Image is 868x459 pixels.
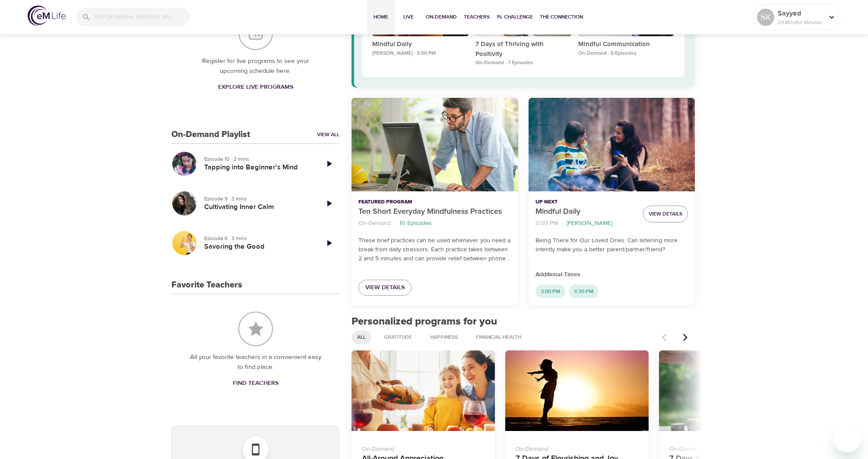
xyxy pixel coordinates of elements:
[578,50,674,57] p: On-Demand · 5 Episodes
[475,40,571,59] p: 7 Days of Thriving with Positivity
[535,270,688,279] p: Additional Times
[189,353,322,372] p: All your favorite teachers in a convienient easy to find place.
[352,334,371,341] span: All
[28,6,66,26] img: logo
[204,242,312,251] h5: Savoring the Good
[475,59,571,67] p: On-Demand · 7 Episodes
[204,163,312,172] h5: Tapping into Beginner's Mind
[94,8,190,26] input: Find programs, teachers, etc...
[171,190,197,216] button: Cultivating Inner Calm
[171,230,197,256] button: Savoring the Good
[229,375,282,391] a: Find Teachers
[398,12,419,22] span: Live
[778,8,824,19] p: Sayyed
[358,236,511,263] p: These brief practices can be used whenever you need a break from daily stressors. Each practice t...
[464,12,490,22] span: Teachers
[649,209,682,219] span: View Details
[535,219,558,228] p: 3:00 PM
[358,280,412,296] a: View Details
[358,198,511,206] p: Featured Program
[426,12,457,22] span: On-Demand
[189,56,322,76] p: Register for live programs to see your upcoming schedule here.
[218,82,293,93] span: Explore Live Programs
[471,334,526,341] span: Financial Health
[578,40,674,50] p: Mindful Communication
[569,284,599,298] div: 3:30 PM
[352,315,695,328] h2: Personalized programs for you
[424,331,463,344] div: Happiness
[425,334,463,341] span: Happiness
[365,282,405,293] span: View Details
[358,206,511,218] p: Ten Short Everyday Mindfulness Practices
[643,206,688,222] button: View Details
[394,218,396,229] li: ·
[659,350,802,431] button: 7 Days of Financial Stress Relief 2
[470,331,527,344] div: Financial Health
[204,203,312,212] h5: Cultivating Inner Calm
[319,233,339,253] a: Play Episode
[352,350,495,431] button: All-Around Appreciation
[567,219,612,228] p: [PERSON_NAME]
[358,218,511,229] nav: breadcrumb
[371,12,391,22] span: Home
[676,328,695,347] button: Next items
[372,40,468,50] p: Mindful Daily
[535,284,565,298] div: 3:00 PM
[171,280,242,290] h3: Favorite Teachers
[757,9,774,26] div: SK
[833,425,861,452] iframe: Button to launch messaging window
[569,288,599,295] span: 3:30 PM
[171,151,197,177] button: Tapping into Beginner's Mind
[204,155,312,163] p: Episode 10 · 2 mins
[778,19,824,26] p: 29 Mindful Minutes
[233,378,279,389] span: Find Teachers
[204,234,312,242] p: Episode 8 · 3 mins
[358,219,391,228] p: On-Demand
[238,312,273,346] img: Favorite Teachers
[535,288,565,295] span: 3:00 PM
[215,79,297,95] a: Explore Live Programs
[529,98,695,191] button: Mindful Daily
[561,218,563,229] li: ·
[352,331,371,344] div: All
[535,236,688,254] p: Being There for Our Loved Ones: Can listening more intently make you a better parent/partner/friend?
[516,441,638,454] p: On-Demand
[497,12,533,22] span: 1% Challenge
[317,131,339,138] a: View All
[352,98,518,191] button: Ten Short Everyday Mindfulness Practices
[378,331,418,344] div: Gratitude
[669,441,792,454] p: On-Demand
[535,198,636,206] p: Up Next
[535,218,636,229] nav: breadcrumb
[540,12,583,22] span: The Connection
[319,193,339,214] a: Play Episode
[505,350,649,431] button: 7 Days of Flourishing and Joy
[399,219,432,228] p: 10 Episodes
[379,334,417,341] span: Gratitude
[535,206,636,218] p: Mindful Daily
[372,50,468,57] p: [PERSON_NAME] · 3:00 PM
[171,130,250,140] h3: On-Demand Playlist
[319,153,339,174] a: Play Episode
[204,195,312,203] p: Episode 9 · 3 mins
[362,441,485,454] p: On-Demand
